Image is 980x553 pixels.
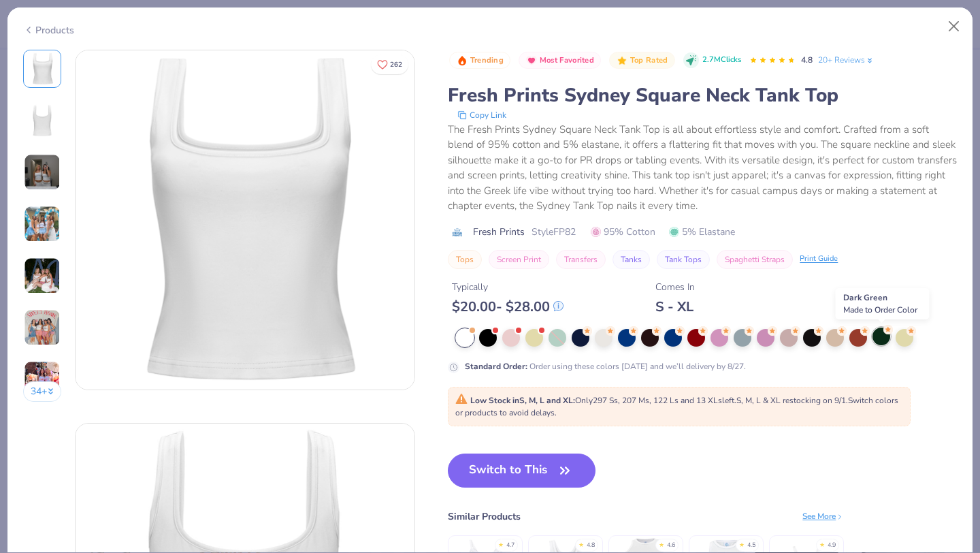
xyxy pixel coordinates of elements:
[749,50,796,72] div: 4.8 Stars
[452,298,563,315] div: $ 20.00 - $ 28.00
[702,54,741,66] span: 2.7M Clicks
[587,541,595,550] div: 4.8
[800,253,838,265] div: Print Guide
[526,55,537,66] img: Most Favorited sort
[556,250,606,269] button: Transfers
[465,361,527,372] strong: Standard Order :
[455,395,898,418] span: Only 297 Ss, 207 Ms, 122 Ls and 13 XLs left. S, M, L & XL restocking on 9/1. Switch colors or pro...
[747,541,755,550] div: 4.5
[470,57,504,64] span: Trending
[24,206,61,242] img: User generated content
[489,250,549,269] button: Screen Print
[23,23,74,37] div: Products
[941,14,967,39] button: Close
[390,61,402,68] span: 262
[76,50,414,390] img: Front
[23,381,62,402] button: 34+
[828,541,836,550] div: 4.9
[578,541,584,546] div: ★
[449,52,510,69] button: Badge Button
[655,280,695,294] div: Comes In
[465,360,746,373] div: Order using these colors [DATE] and we’ll delivery by 8/27.
[448,82,957,108] div: Fresh Prints Sydney Square Neck Tank Top
[457,55,468,66] img: Trending sort
[617,55,627,66] img: Top Rated sort
[448,509,521,524] div: Similar Products
[659,541,664,546] div: ★
[669,225,735,239] span: 5% Elastane
[532,225,576,239] span: Style FP82
[801,54,813,65] span: 4.8
[843,304,917,315] span: Made to Order Color
[452,280,563,294] div: Typically
[453,108,510,122] button: copy to clipboard
[836,288,930,319] div: Dark Green
[24,154,61,191] img: User generated content
[802,510,844,522] div: See More
[819,541,825,546] div: ★
[473,225,525,239] span: Fresh Prints
[717,250,793,269] button: Spaghetti Straps
[519,52,601,69] button: Badge Button
[591,225,655,239] span: 95% Cotton
[448,227,466,238] img: brand logo
[24,309,61,346] img: User generated content
[655,298,695,315] div: S - XL
[818,54,875,66] a: 20+ Reviews
[448,454,595,488] button: Switch to This
[506,541,514,550] div: 4.7
[630,57,668,64] span: Top Rated
[26,52,59,85] img: Front
[498,541,504,546] div: ★
[667,541,675,550] div: 4.6
[609,52,674,69] button: Badge Button
[739,541,745,546] div: ★
[371,54,408,74] button: Like
[26,104,59,137] img: Back
[24,257,61,294] img: User generated content
[448,250,482,269] button: Tops
[448,122,957,214] div: The Fresh Prints Sydney Square Neck Tank Top is all about effortless style and comfort. Crafted f...
[24,361,61,398] img: User generated content
[657,250,710,269] button: Tank Tops
[470,395,575,406] strong: Low Stock in S, M, L and XL :
[540,57,594,64] span: Most Favorited
[612,250,650,269] button: Tanks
